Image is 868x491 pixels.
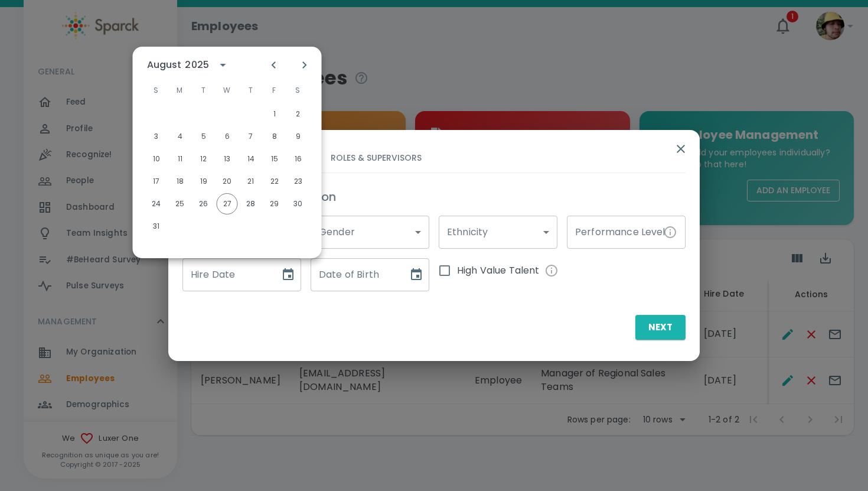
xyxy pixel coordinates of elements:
div: basic tabs example [182,144,686,173]
button: Aug 16, 2025 [288,148,309,170]
button: Aug 13, 2025 [217,148,238,170]
button: Aug 1, 2025 [264,103,285,125]
button: Previous month [264,55,284,75]
div: 2025 [185,58,209,72]
button: Aug 6, 2025 [217,126,238,147]
button: Aug 12, 2025 [193,148,214,170]
input: mm/dd/yyyy [311,258,400,291]
button: Aug 17, 2025 [146,171,167,192]
span: F [264,79,285,102]
button: Aug 29, 2025 [264,193,285,214]
button: Choose date [404,263,428,287]
button: Aug 27, 2025 [217,193,238,214]
button: Aug 24, 2025 [146,193,167,214]
button: Aug 11, 2025 [169,148,191,170]
button: Aug 25, 2025 [169,193,191,214]
span: S [288,79,309,102]
button: Aug 20, 2025 [217,171,238,192]
h6: Demographic Information [182,187,686,206]
button: Aug 10, 2025 [146,148,167,170]
button: Aug 2, 2025 [288,103,309,125]
button: Roles & Supervisors [321,144,431,173]
button: Aug 18, 2025 [169,171,191,192]
button: Aug 30, 2025 [288,193,309,214]
button: Aug 15, 2025 [264,148,285,170]
button: Next month [295,55,315,75]
button: Aug 26, 2025 [193,193,214,214]
button: Aug 22, 2025 [264,171,285,192]
button: Aug 23, 2025 [288,171,309,192]
button: Next [635,315,686,340]
span: W [217,79,238,102]
button: Aug 19, 2025 [193,171,214,192]
span: M [169,79,191,102]
button: Aug 4, 2025 [169,126,191,147]
button: Aug 5, 2025 [193,126,214,147]
input: mm/dd/yyyy [182,258,272,291]
span: T [240,79,262,102]
button: Aug 31, 2025 [146,216,167,237]
div: August [147,58,182,72]
button: Aug 21, 2025 [240,171,262,192]
button: Aug 14, 2025 [240,148,262,170]
span: S [146,79,167,102]
button: Aug 9, 2025 [288,126,309,147]
button: Choose date [276,263,300,287]
button: Aug 3, 2025 [146,126,167,147]
button: calendar view is open, switch to year view [213,55,233,75]
span: High Value Talent [457,264,559,278]
span: T [193,79,214,102]
button: Aug 8, 2025 [264,126,285,147]
button: Aug 7, 2025 [240,126,262,147]
button: Aug 28, 2025 [240,193,262,214]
